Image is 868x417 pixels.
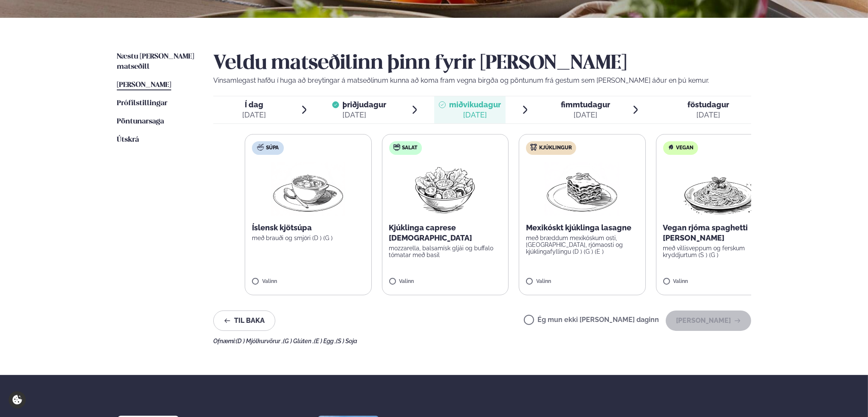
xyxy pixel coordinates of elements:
[530,144,537,151] img: chicken.svg
[117,52,196,72] a: Næstu [PERSON_NAME] matseðill
[526,223,639,233] p: Mexikóskt kjúklinga lasagne
[213,338,751,344] div: Ofnæmi:
[393,144,400,151] img: salad.svg
[117,136,139,143] span: Útskrá
[539,145,572,151] span: Kjúklingur
[117,100,167,107] span: Prófílstillingar
[449,110,501,120] div: [DATE]
[342,100,386,109] span: þriðjudagur
[271,162,345,216] img: Soup.png
[242,110,266,120] div: [DATE]
[252,235,365,241] p: með brauði og smjöri (D ) (G )
[213,311,275,331] button: Til baka
[389,223,502,243] p: Kjúklinga caprese [DEMOGRAPHIC_DATA]
[314,338,336,344] span: (E ) Egg ,
[687,100,729,109] span: föstudagur
[389,245,502,258] p: mozzarella, balsamísk gljái og buffalo tómatar með basil
[213,76,751,86] p: Vinsamlegast hafðu í huga að breytingar á matseðlinum kunna að koma fram vegna birgða og pöntunum...
[266,145,279,151] span: Súpa
[117,98,167,109] a: Prófílstillingar
[117,80,171,90] a: [PERSON_NAME]
[663,223,776,243] p: Vegan rjóma spaghetti [PERSON_NAME]
[8,391,26,409] a: Cookie settings
[449,100,501,109] span: miðvikudagur
[236,338,283,344] span: (D ) Mjólkurvörur ,
[117,117,164,127] a: Pöntunarsaga
[242,100,266,110] span: Í dag
[336,338,357,344] span: (S ) Soja
[676,145,694,151] span: Vegan
[257,144,264,151] img: soup.svg
[561,110,610,120] div: [DATE]
[682,162,757,216] img: Spagetti.png
[252,223,365,233] p: Íslensk kjötsúpa
[213,52,751,76] h2: Veldu matseðilinn þinn fyrir [PERSON_NAME]
[342,110,386,120] div: [DATE]
[687,110,729,120] div: [DATE]
[283,338,314,344] span: (G ) Glúten ,
[561,100,610,109] span: fimmtudagur
[117,135,139,145] a: Útskrá
[663,245,776,258] p: með villisveppum og ferskum kryddjurtum (S ) (G )
[407,162,483,216] img: Salad.png
[402,145,418,151] span: Salat
[117,81,171,89] span: [PERSON_NAME]
[117,53,194,70] span: Næstu [PERSON_NAME] matseðill
[667,144,674,151] img: Vegan.svg
[117,118,164,125] span: Pöntunarsaga
[526,235,639,255] p: með bræddum mexíkóskum osti, [GEOGRAPHIC_DATA], rjómaosti og kjúklingafyllingu (D ) (G ) (E )
[666,311,751,331] button: [PERSON_NAME]
[545,162,619,216] img: Lasagna.png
